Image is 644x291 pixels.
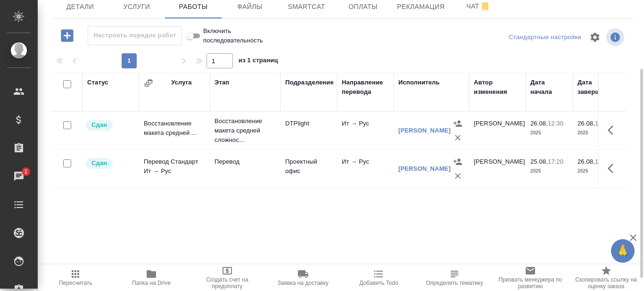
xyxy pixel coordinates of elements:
button: Призвать менеджера по развитию [493,265,569,291]
div: Статус [87,78,108,87]
span: Работы [171,1,216,13]
button: Скопировать ссылку на оценку заказа [568,265,644,291]
span: 1 [18,167,33,176]
div: Дата завершения [578,78,615,97]
td: [PERSON_NAME] [469,114,526,147]
div: Направление перевода [342,78,389,97]
p: 26.08, [578,158,595,165]
a: 1 [2,165,35,188]
div: Менеджер проверил работу исполнителя, передает ее на следующий этап [85,119,134,132]
button: Удалить [451,169,465,183]
span: Детали [58,1,103,13]
button: Здесь прячутся важные кнопки [602,119,625,141]
div: Дата начала [530,78,568,97]
span: Папка на Drive [132,280,171,286]
span: Услуги [114,1,159,13]
span: из 1 страниц [239,55,278,68]
p: 2025 [578,166,615,176]
button: Добавить работу [54,26,80,45]
div: Исполнитель [398,78,440,87]
span: Пересчитать [59,280,92,286]
span: Настроить таблицу [584,26,606,49]
p: 26.08, [530,120,548,127]
p: 17:20 [548,158,563,165]
span: Призвать менеджера по развитию [498,276,563,290]
p: 2025 [578,128,615,138]
p: Сдан [91,158,107,168]
p: Восстановление макета средней сложнос... [215,116,276,145]
span: Добавить Todo [359,280,398,286]
span: Посмотреть информацию [606,28,626,46]
div: Автор изменения [474,78,521,97]
p: Сдан [91,120,107,130]
svg: Отписаться [479,1,491,12]
td: Ит → Рус [337,114,394,147]
a: [PERSON_NAME] [398,127,451,134]
a: [PERSON_NAME] [398,165,451,172]
button: Удалить [451,131,465,145]
button: Определить тематику [417,265,493,291]
span: Заявка на доставку [277,280,328,286]
div: Менеджер проверил работу исполнителя, передает ее на следующий этап [85,157,134,170]
p: 17:00 [595,120,611,127]
button: Добавить Todo [341,265,417,291]
td: [PERSON_NAME] [469,152,526,185]
span: 🙏 [615,241,631,261]
div: Этап [215,78,229,87]
div: split button [506,30,584,45]
span: Smartcat [284,1,329,13]
td: Восстановление макета средней ... [139,114,210,147]
button: Создать счет на предоплату [190,265,265,291]
button: Здесь прячутся важные кнопки [602,157,625,180]
span: Скопировать ссылку на оценку заказа [574,276,638,290]
span: Создать счет на предоплату [195,276,260,290]
button: Сгруппировать [144,78,153,88]
button: Пересчитать [38,265,114,291]
button: 🙏 [611,239,635,263]
button: Назначить [451,155,465,169]
td: Ит → Рус [337,152,394,185]
p: 2025 [530,128,568,138]
span: Чат [456,0,501,12]
span: Рекламация [397,1,445,13]
span: Файлы [227,1,272,13]
p: 25.08, [530,158,548,165]
span: Определить тематику [426,280,483,286]
td: Проектный офис [281,152,337,185]
div: Услуга [171,78,191,87]
span: Оплаты [340,1,386,13]
button: Назначить [451,116,465,131]
td: DTPlight [281,114,337,147]
p: 2025 [530,166,568,176]
button: Папка на Drive [114,265,190,291]
p: Перевод [215,157,276,166]
p: 26.08, [578,120,595,127]
div: Подразделение [285,78,334,87]
td: Перевод Стандарт Ит → Рус [139,152,210,185]
span: Включить последовательность [203,26,263,45]
p: 12:30 [548,120,563,127]
button: Заявка на доставку [265,265,341,291]
p: 16:00 [595,158,611,165]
